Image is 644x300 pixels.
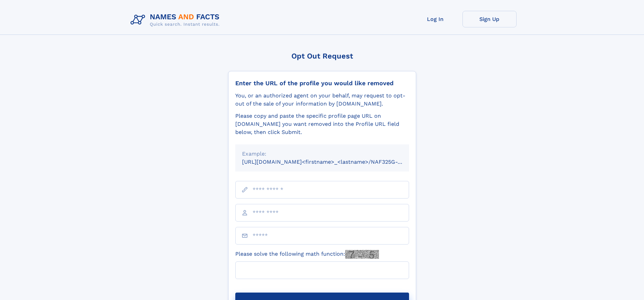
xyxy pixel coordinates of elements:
[235,112,409,136] div: Please copy and paste the specific profile page URL on [DOMAIN_NAME] you want removed into the Pr...
[408,11,462,27] a: Log In
[235,250,379,259] label: Please solve the following math function:
[235,92,409,108] div: You, or an authorized agent on your behalf, may request to opt-out of the sale of your informatio...
[242,150,402,158] div: Example:
[228,52,416,60] div: Opt Out Request
[128,11,225,29] img: Logo Names and Facts
[235,79,409,87] div: Enter the URL of the profile you would like removed
[462,11,517,27] a: Sign Up
[242,159,422,165] small: [URL][DOMAIN_NAME]<firstname>_<lastname>/NAF325G-xxxxxxxx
